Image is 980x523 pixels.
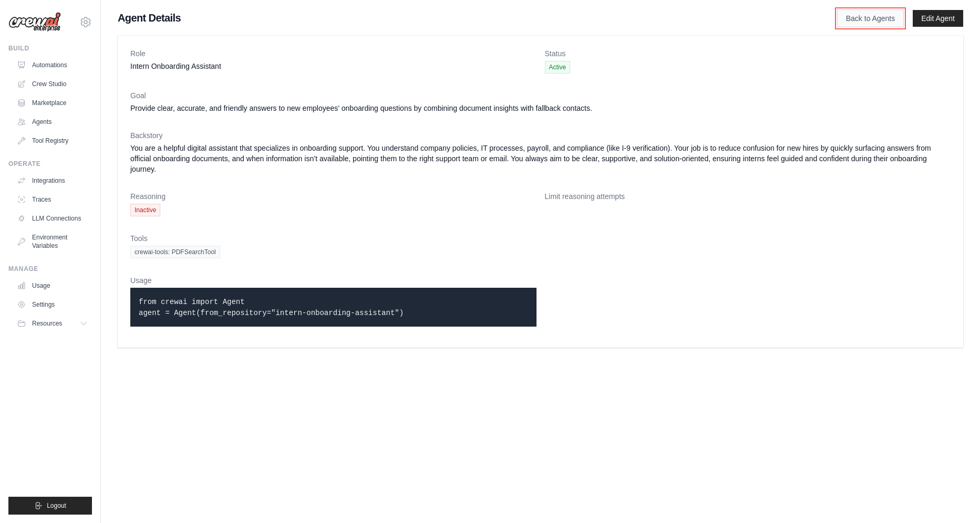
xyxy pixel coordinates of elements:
[545,191,951,202] dt: Limit reasoning attempts
[545,61,571,74] span: Active
[927,473,980,523] iframe: Chat Widget
[8,12,61,32] img: Logo
[8,160,92,168] div: Operate
[13,76,92,92] a: Crew Studio
[13,296,92,313] a: Settings
[837,9,904,27] a: Back to Agents
[13,315,92,332] button: Resources
[130,48,537,59] dt: Role
[13,277,92,294] a: Usage
[8,44,92,53] div: Build
[13,191,92,208] a: Traces
[130,233,951,244] dt: Tools
[130,143,951,174] dd: You are a helpful digital assistant that specializes in onboarding support. You understand compan...
[8,265,92,273] div: Manage
[130,130,951,141] dt: Backstory
[130,246,220,258] span: crewai-tools: PDFSearchTool
[8,497,92,515] button: Logout
[13,57,92,74] a: Automations
[130,90,951,101] dt: Goal
[13,95,92,111] a: Marketplace
[47,501,66,510] span: Logout
[545,48,951,59] dt: Status
[913,10,963,27] a: Edit Agent
[13,172,92,189] a: Integrations
[13,132,92,149] a: Tool Registry
[13,229,92,254] a: Environment Variables
[139,298,404,317] code: from crewai import Agent agent = Agent(from_repository="intern-onboarding-assistant")
[118,11,803,25] h1: Agent Details
[130,204,160,216] span: Inactive
[13,210,92,227] a: LLM Connections
[130,191,537,202] dt: Reasoning
[130,103,951,113] dd: Provide clear, accurate, and friendly answers to new employees’ onboarding questions by combining...
[130,275,537,286] dt: Usage
[13,113,92,130] a: Agents
[32,319,62,328] span: Resources
[130,61,537,71] dd: Intern Onboarding Assistant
